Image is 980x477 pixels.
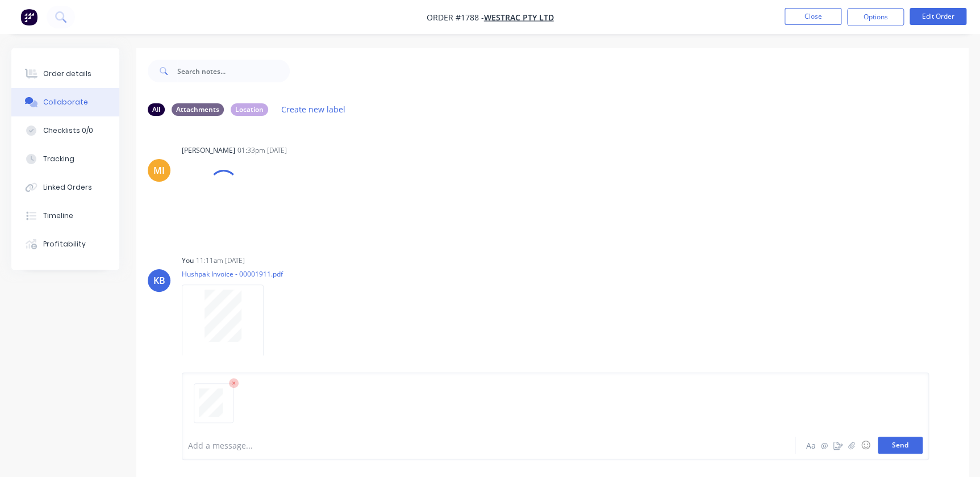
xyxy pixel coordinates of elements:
[153,164,165,177] div: MI
[910,8,966,25] button: Edit Order
[275,102,351,117] button: Create new label
[182,269,283,279] p: Hushpak Invoice - 00001911.pdf
[484,12,554,23] a: WesTrac Pty Ltd
[11,88,119,116] button: Collaborate
[182,145,235,156] div: [PERSON_NAME]
[182,256,194,266] div: You
[11,145,119,173] button: Tracking
[43,125,93,136] div: Checklists 0/0
[804,438,818,452] button: Aa
[148,103,165,116] div: All
[237,145,287,156] div: 01:33pm [DATE]
[11,173,119,202] button: Linked Orders
[858,438,872,452] button: ☺
[20,9,37,26] img: Factory
[43,154,74,164] div: Tracking
[43,97,88,107] div: Collaborate
[177,60,290,82] input: Search notes...
[11,60,119,88] button: Order details
[11,116,119,145] button: Checklists 0/0
[11,230,119,258] button: Profitability
[43,211,73,221] div: Timeline
[878,437,923,454] button: Send
[427,12,484,23] span: Order #1788 -
[43,182,92,193] div: Linked Orders
[847,8,904,26] button: Options
[818,438,831,452] button: @
[172,103,224,116] div: Attachments
[785,8,841,25] button: Close
[231,103,268,116] div: Location
[43,239,86,249] div: Profitability
[11,202,119,230] button: Timeline
[43,69,91,79] div: Order details
[196,256,245,266] div: 11:11am [DATE]
[153,274,165,287] div: KB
